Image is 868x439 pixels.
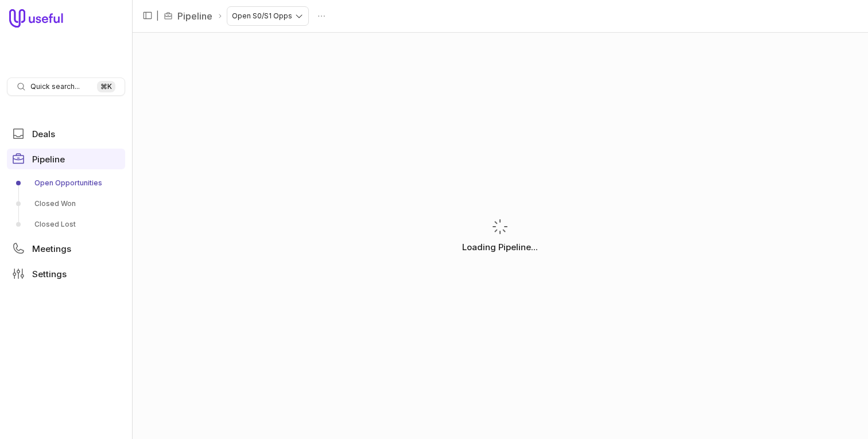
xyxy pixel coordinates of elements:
span: Pipeline [32,155,65,164]
div: Pipeline submenu [7,174,125,234]
a: Settings [7,263,125,284]
span: Deals [32,130,55,138]
span: | [156,9,159,23]
a: Closed Lost [7,215,125,234]
button: Collapse sidebar [139,7,156,24]
a: Open Opportunities [7,174,125,192]
p: Loading Pipeline... [462,240,538,254]
span: Quick search... [30,82,80,91]
a: Pipeline [7,149,125,169]
span: Meetings [32,244,71,253]
a: Deals [7,123,125,144]
a: Closed Won [7,195,125,213]
a: Pipeline [177,9,212,23]
span: Settings [32,270,67,278]
button: Actions [313,7,330,25]
kbd: ⌘ K [97,81,115,92]
a: Meetings [7,238,125,259]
